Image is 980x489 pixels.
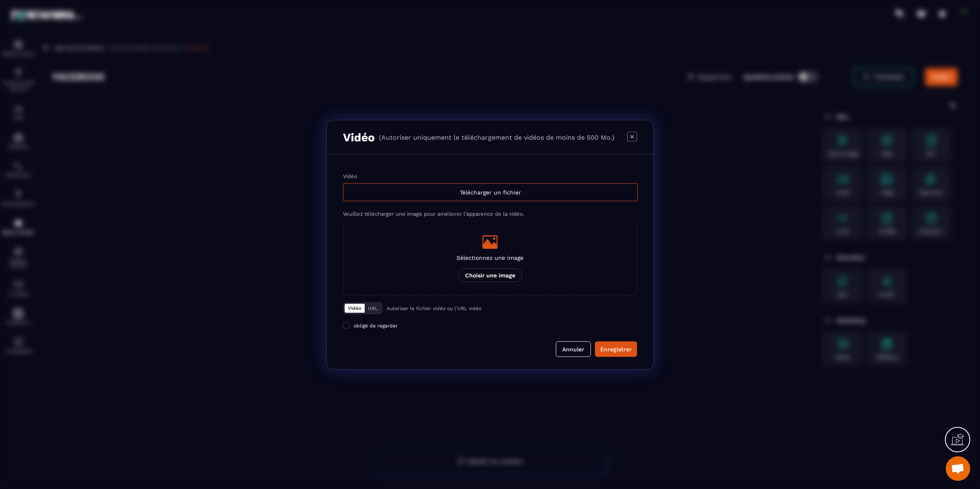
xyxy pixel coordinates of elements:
[387,305,481,311] p: Autoriser le fichier vidéo ou l'URL vidéo
[458,268,522,282] p: Choisir une image
[354,323,398,328] span: obligé de regarder
[457,254,523,261] p: Sélectionnez une image
[946,456,970,481] div: Ouvrir le chat
[595,341,637,357] button: Enregistrer
[345,304,365,313] button: Vidéo
[343,210,524,217] label: Veuillez télécharger une image pour améliorer l’apparence de la vidéo.
[600,345,632,353] div: Enregistrer
[556,341,591,357] button: Annuler
[365,304,381,313] button: URL
[343,173,357,179] label: Vidéo
[343,183,638,201] div: Télécharger un fichier
[343,130,375,144] h3: Vidéo
[379,133,615,141] p: (Autoriser uniquement le téléchargement de vidéos de moins de 500 Mo.)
